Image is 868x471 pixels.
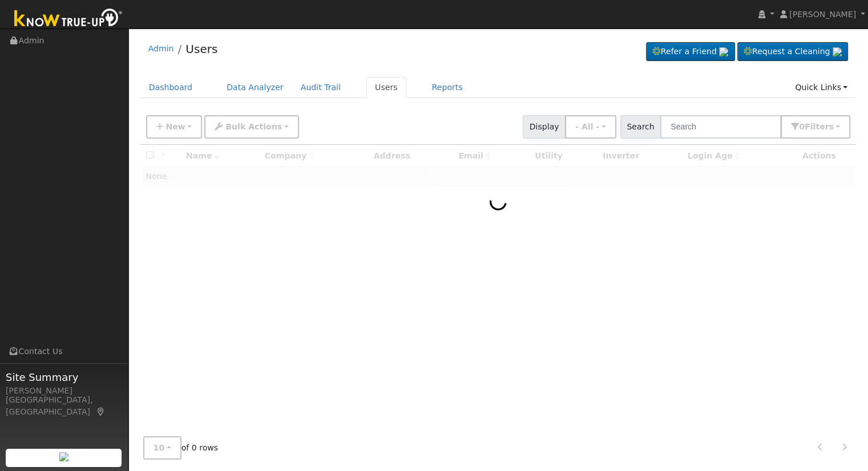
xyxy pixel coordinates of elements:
[789,10,856,19] span: [PERSON_NAME]
[225,122,282,131] span: Bulk Actions
[143,436,219,460] span: of 0 rows
[148,44,174,53] a: Admin
[165,122,185,131] span: New
[140,77,201,98] a: Dashboard
[96,407,106,416] a: Map
[6,370,122,385] span: Site Summary
[218,77,292,98] a: Data Analyzer
[523,115,566,139] span: Display
[719,47,728,56] img: retrieve
[6,385,122,397] div: [PERSON_NAME]
[660,115,781,139] input: Search
[646,42,735,62] a: Refer a Friend
[6,394,122,418] div: [GEOGRAPHIC_DATA], [GEOGRAPHIC_DATA]
[143,436,181,460] button: 10
[805,122,834,131] span: Filter
[565,115,616,139] button: - All -
[366,77,406,98] a: Users
[829,122,833,131] span: s
[737,42,848,62] a: Request a Cleaning
[9,6,128,32] img: Know True-Up
[154,443,165,452] span: 10
[423,77,471,98] a: Reports
[185,42,217,56] a: Users
[833,47,842,56] img: retrieve
[204,115,298,139] button: Bulk Actions
[786,77,856,98] a: Quick Links
[292,77,349,98] a: Audit Trail
[620,115,661,139] span: Search
[146,115,203,139] button: New
[59,452,68,461] img: retrieve
[781,115,850,139] button: 0Filters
